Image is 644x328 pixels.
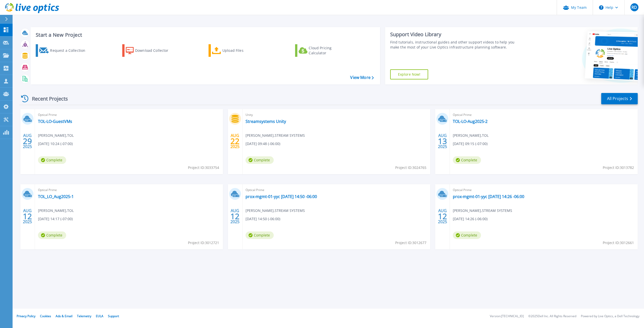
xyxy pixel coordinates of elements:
[38,119,72,124] a: TOL-LO-GuestVMs
[438,207,447,225] div: AUG 2025
[36,44,92,57] a: Request a Collection
[438,214,447,218] span: 12
[246,119,286,124] a: Streamsystems Unity
[50,45,90,56] div: Request a Collection
[395,240,426,246] span: Project ID: 3012677
[581,315,639,318] li: Powered by Live Optics, a Dell Technology
[230,207,240,225] div: AUG 2025
[38,231,66,239] span: Complete
[601,93,638,104] a: All Projects
[603,165,634,170] span: Project ID: 3013782
[246,133,305,138] span: [PERSON_NAME] , STREAM SYSTEMS
[390,69,428,79] a: Explore Now!
[390,40,521,50] div: Find tutorials, instructional guides and other support videos to help you make the most of your L...
[40,314,51,318] a: Cookies
[528,315,576,318] li: © 2025 Dell Inc. All Rights Reserved
[38,194,74,199] a: TOL_LO_Aug2025-1
[222,45,263,56] div: Upload Files
[19,92,75,105] div: Recent Projects
[38,141,73,147] span: [DATE] 10:24 (-07:00)
[23,132,32,150] div: AUG 2025
[246,208,305,213] span: [PERSON_NAME] , STREAM SYSTEMS
[453,187,635,193] span: Optical Prime
[96,314,103,318] a: EULA
[453,231,481,239] span: Complete
[246,216,280,222] span: [DATE] 14:50 (-06:00)
[246,112,427,118] span: Unity
[350,75,374,80] a: View More
[38,216,73,222] span: [DATE] 14:17 (-07:00)
[453,112,635,118] span: Optical Prime
[38,208,74,213] span: [PERSON_NAME] , TOL
[230,139,239,143] span: 22
[230,132,240,150] div: AUG 2025
[453,194,524,199] a: prox-mgmt-01-yyc [DATE] 14:26 -06:00
[246,194,317,199] a: prox-mgmt-01-yyc [DATE] 14:50 -06:00
[230,214,239,218] span: 12
[56,314,72,318] a: Ads & Email
[246,156,274,164] span: Complete
[246,187,427,193] span: Optical Prime
[77,314,91,318] a: Telemetry
[38,187,220,193] span: Optical Prime
[246,141,280,147] span: [DATE] 09:48 (-06:00)
[135,45,175,56] div: Download Collector
[390,31,521,38] div: Support Video Library
[188,165,219,170] span: Project ID: 3033754
[453,141,488,147] span: [DATE] 09:15 (-07:00)
[17,314,35,318] a: Privacy Policy
[122,44,178,57] a: Download Collector
[309,45,349,56] div: Cloud Pricing Calculator
[36,32,374,38] h3: Start a New Project
[108,314,119,318] a: Support
[438,139,447,143] span: 13
[38,112,220,118] span: Optical Prime
[188,240,219,246] span: Project ID: 3012721
[453,208,512,213] span: [PERSON_NAME] , STREAM SYSTEMS
[453,133,489,138] span: [PERSON_NAME] , TOL
[246,231,274,239] span: Complete
[295,44,351,57] a: Cloud Pricing Calculator
[631,5,637,9] span: RD
[209,44,265,57] a: Upload Files
[38,133,74,138] span: [PERSON_NAME] , TOL
[38,156,66,164] span: Complete
[23,207,32,225] div: AUG 2025
[438,132,447,150] div: AUG 2025
[23,214,32,218] span: 12
[453,216,488,222] span: [DATE] 14:26 (-06:00)
[603,240,634,246] span: Project ID: 3012661
[23,139,32,143] span: 29
[453,119,488,124] a: TOL-LO-Aug2025-2
[395,165,426,170] span: Project ID: 3024765
[453,156,481,164] span: Complete
[490,315,524,318] li: Version: [TECHNICAL_ID]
